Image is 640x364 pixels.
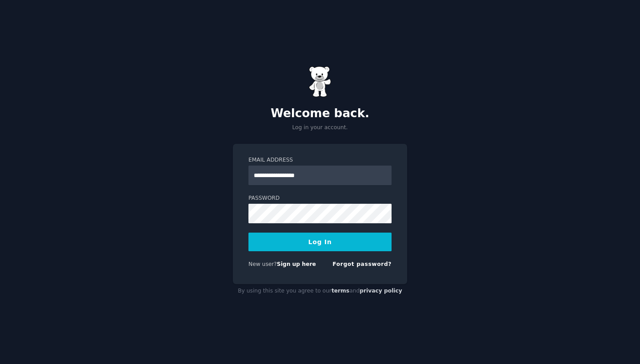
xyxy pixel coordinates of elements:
a: privacy policy [360,288,402,294]
label: Email Address [248,156,392,164]
div: By using this site you agree to our and [233,284,407,298]
h2: Welcome back. [233,107,407,121]
a: Forgot password? [332,261,392,267]
p: Log in your account. [233,124,407,132]
span: New user? [248,261,277,267]
a: Sign up here [277,261,316,267]
a: terms [332,288,349,294]
button: Log In [248,233,392,251]
img: Gummy Bear [309,66,331,97]
label: Password [248,194,392,202]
